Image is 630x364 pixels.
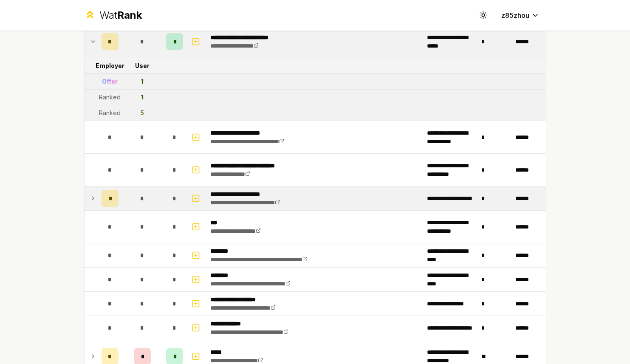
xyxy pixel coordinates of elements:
[99,8,142,22] div: Wat
[141,109,144,117] div: 5
[102,77,118,86] div: Offer
[117,9,142,21] span: Rank
[501,10,529,20] span: z85zhou
[141,77,144,86] div: 1
[122,58,163,73] td: User
[99,109,121,117] div: Ranked
[494,8,546,23] button: z85zhou
[99,93,121,102] div: Ranked
[141,93,144,102] div: 1
[84,8,142,22] a: WatRank
[98,58,122,73] td: Employer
